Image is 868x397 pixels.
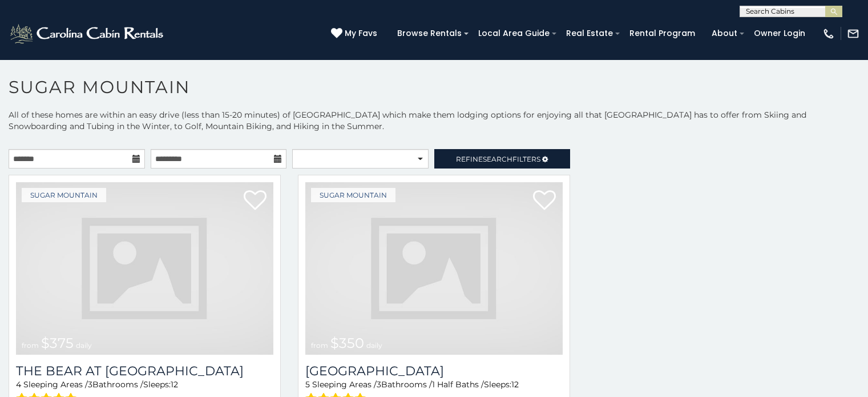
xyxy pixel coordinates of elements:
a: Local Area Guide [473,25,555,42]
span: 3 [377,379,381,390]
a: About [706,25,743,42]
a: Rental Program [624,25,701,42]
span: from [311,341,328,350]
span: 12 [511,379,519,390]
span: 3 [88,379,92,390]
img: mail-regular-white.png [847,27,859,40]
a: The Bear At [GEOGRAPHIC_DATA] [16,363,273,379]
span: 4 [16,379,21,390]
img: White-1-2.png [9,22,167,45]
span: Search [483,155,512,163]
a: RefineSearchFilters [434,149,571,169]
span: 12 [171,379,178,390]
a: Sugar Mountain [311,188,395,202]
span: My Favs [345,27,377,39]
span: daily [366,341,382,350]
a: Owner Login [748,25,811,42]
a: from $375 daily [16,182,273,355]
a: Add to favorites [244,189,267,213]
span: $375 [41,335,74,351]
a: Real Estate [560,25,619,42]
img: dummy-image.jpg [16,182,273,355]
span: 5 [305,379,310,390]
a: Browse Rentals [391,25,467,42]
span: from [22,341,39,350]
h3: Grouse Moor Lodge [305,363,563,379]
span: Refine Filters [456,155,540,163]
h3: The Bear At Sugar Mountain [16,363,273,379]
a: Sugar Mountain [22,188,106,202]
span: $350 [330,335,364,351]
a: Add to favorites [533,189,556,213]
a: [GEOGRAPHIC_DATA] [305,363,563,379]
img: dummy-image.jpg [305,182,563,355]
a: from $350 daily [305,182,563,355]
img: phone-regular-white.png [822,27,835,40]
span: daily [76,341,92,350]
span: 1 Half Baths / [432,379,484,390]
a: My Favs [331,27,380,40]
